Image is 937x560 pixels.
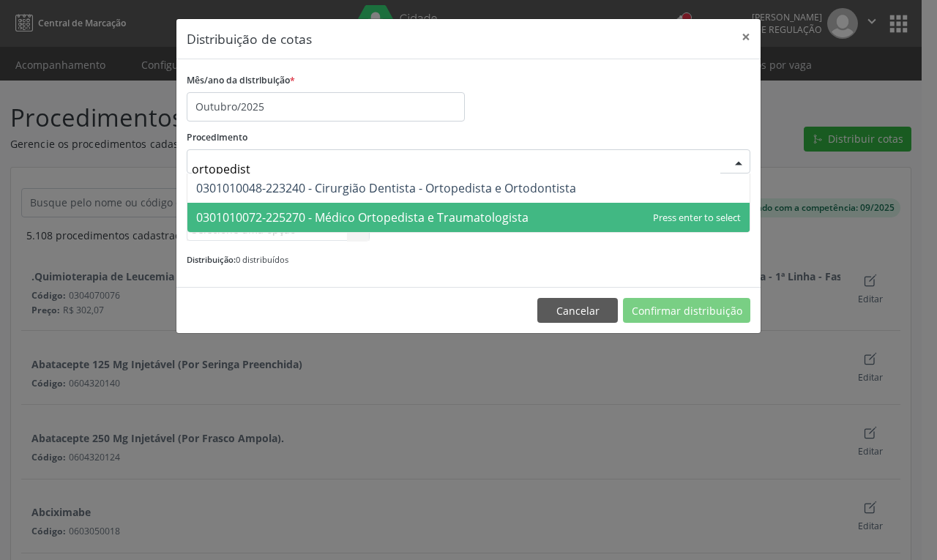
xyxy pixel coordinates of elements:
h5: Distribuição de cotas [187,29,312,48]
label: Procedimento [187,127,247,149]
span: 0301010048-223240 - Cirurgião Dentista - Ortopedista e Ortodontista [196,180,576,196]
button: Cancelar [537,298,618,323]
input: Buscar por procedimento [192,154,720,184]
span: 0301010072-225270 - Médico Ortopedista e Traumatologista [196,209,529,225]
button: Confirmar distribuição [623,298,750,323]
button: Close [731,19,761,55]
small: 0 distribuídos [187,254,288,265]
label: Mês/ano da distribuição [187,70,295,92]
span: Distribuição: [187,254,236,265]
input: Selecione o mês/ano [187,92,465,122]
